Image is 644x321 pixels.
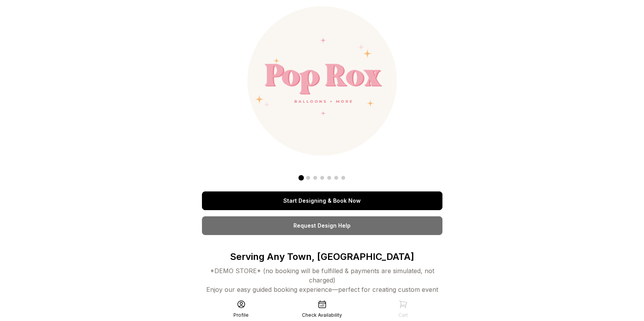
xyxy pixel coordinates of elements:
p: Serving Any Town, [GEOGRAPHIC_DATA] [202,251,442,263]
div: Check Availability [302,312,342,318]
a: Start Designing & Book Now [202,191,442,210]
div: Cart [398,312,408,318]
a: Request Design Help [202,216,442,235]
div: Profile [233,312,249,318]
